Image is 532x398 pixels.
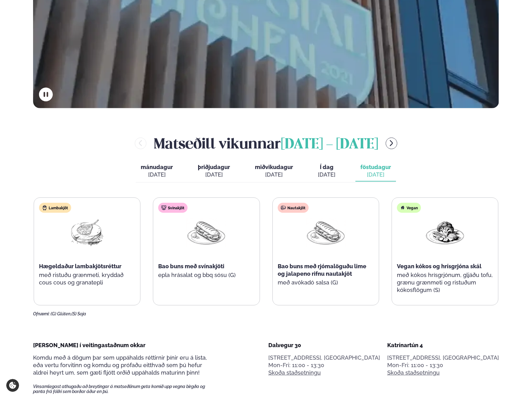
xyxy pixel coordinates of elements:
span: Vegan kókos og hrísgrjóna skál [397,263,481,269]
span: föstudagur [360,164,391,170]
div: [DATE] [318,171,335,178]
span: miðvikudagur [255,164,293,170]
span: (G) Glúten, [51,311,71,316]
div: Katrínartún 4 [387,342,499,349]
div: Lambakjöt [39,203,71,213]
div: [DATE] [255,171,293,178]
img: beef.svg [281,205,286,210]
p: epla hrásalat og bbq sósu (G) [158,271,254,279]
p: [STREET_ADDRESS], [GEOGRAPHIC_DATA] [268,354,380,362]
a: Cookie settings [6,379,19,392]
img: Lamb.svg [42,205,47,210]
button: menu-btn-left [135,138,146,149]
div: Nautakjöt [278,203,309,213]
a: Skoða staðsetningu [268,369,321,376]
span: þriðjudagur [198,164,230,170]
img: Vegan.png [425,218,465,247]
button: föstudagur [DATE] [355,161,396,182]
button: menu-btn-right [386,138,397,149]
img: pork.svg [161,205,166,210]
div: [DATE] [198,171,230,178]
p: með ristuðu grænmeti, kryddað cous cous og granatepli [39,271,135,286]
button: miðvikudagur [DATE] [250,161,298,182]
img: Vegan.svg [400,205,405,210]
a: Skoða staðsetningu [387,369,440,376]
span: [DATE] - [DATE] [281,138,378,152]
div: Dalvegur 30 [268,342,380,349]
div: Mon-Fri: 11:00 - 13:30 [268,362,380,369]
p: með avókadó salsa (G) [278,279,374,286]
span: Komdu með á dögum þar sem uppáhalds réttirnir þínir eru á lista, eða vertu forvitinn og komdu og ... [33,354,207,376]
span: Bao buns með svínakjöti [158,263,224,269]
div: Svínakjöt [158,203,188,213]
span: [PERSON_NAME] í veitingastaðnum okkar [33,342,145,348]
span: Hægeldaður lambakjötsréttur [39,263,121,269]
img: Panini.png [306,218,346,247]
img: Panini.png [186,218,226,247]
img: Lamb-Meat.png [67,218,107,247]
span: Í dag [318,163,335,171]
h2: Matseðill vikunnar [154,133,378,153]
span: Ofnæmi: [33,311,50,316]
div: [DATE] [141,171,173,178]
button: þriðjudagur [DATE] [193,161,235,182]
p: með kókos hrísgrjónum, gljáðu tofu, grænu grænmeti og ristuðum kókosflögum (S) [397,271,493,294]
div: Mon-Fri: 11:00 - 13:30 [387,362,499,369]
p: [STREET_ADDRESS], [GEOGRAPHIC_DATA] [387,354,499,362]
span: Vinsamlegast athugaðu að breytingar á matseðlinum geta komið upp vegna birgða og panta frá fólki ... [33,384,216,394]
span: (S) Soja [71,311,86,316]
button: mánudagur [DATE] [136,161,178,182]
button: Í dag [DATE] [313,161,340,182]
div: Vegan [397,203,421,213]
div: [DATE] [360,171,391,178]
span: Bao buns með rjómalöguðu lime og jalapeno rifnu nautakjöt [278,263,366,277]
span: mánudagur [141,164,173,170]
